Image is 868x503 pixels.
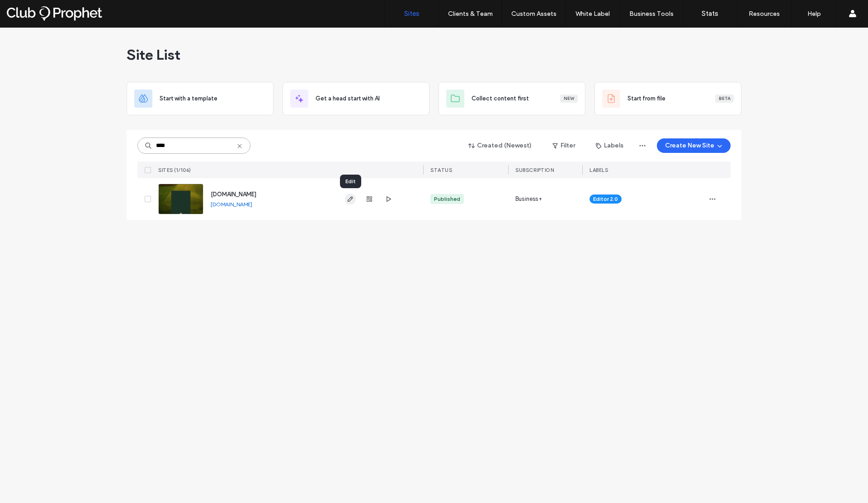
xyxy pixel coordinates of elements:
label: Resources [749,10,780,18]
div: Beta [715,95,734,103]
span: Collect content first [472,94,529,103]
div: Get a head start with AI [283,82,429,115]
button: Created (Newest) [461,138,540,153]
label: White Label [576,10,610,18]
span: Editor 2.0 [593,195,618,203]
span: SUBSCRIPTION [515,167,554,173]
button: Labels [588,138,632,153]
div: Published [434,195,460,203]
span: LABELS [590,167,608,173]
label: Help [807,10,821,18]
div: Start from fileBeta [594,82,741,115]
label: Sites [404,9,420,18]
label: Business Tools [629,10,674,18]
button: Filter [543,138,584,153]
div: Edit [340,175,361,188]
div: Start with a template [127,82,274,115]
span: Start with a template [160,94,217,103]
label: Stats [702,9,718,18]
a: [DOMAIN_NAME] [211,191,256,198]
span: Start from file [627,94,665,103]
span: Get a head start with AI [316,94,380,103]
span: SITES (1/106) [158,167,191,173]
a: [DOMAIN_NAME] [211,201,252,208]
span: STATUS [430,167,452,173]
div: Collect content firstNew [439,82,585,115]
span: Business+ [515,195,542,204]
div: New [560,95,578,103]
button: Create New Site [657,138,731,153]
label: Custom Assets [511,10,557,18]
label: Clients & Team [448,10,493,18]
span: Help [21,6,39,14]
span: Site List [127,46,180,64]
